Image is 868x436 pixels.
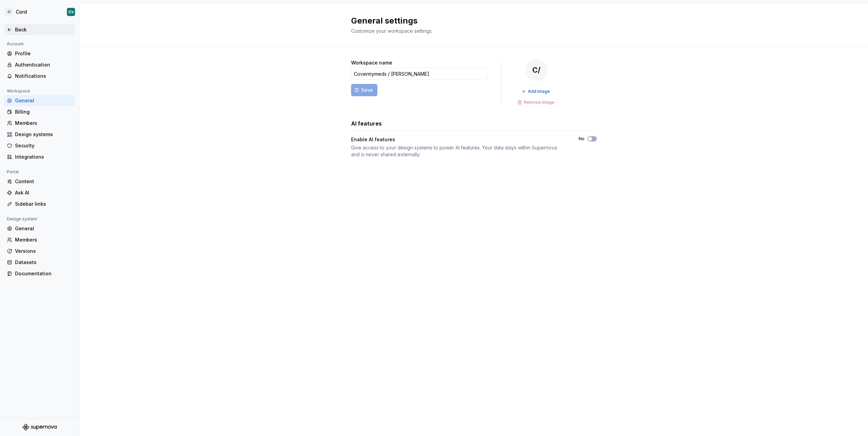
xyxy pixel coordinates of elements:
a: Notifications [4,71,75,82]
a: Back [4,24,75,35]
a: Members [4,118,75,129]
h3: AI features [351,119,382,128]
a: General [4,95,75,106]
div: Portal [4,168,21,176]
a: Authentication [4,59,75,70]
div: Profile [15,50,72,57]
div: Datasets [15,259,72,266]
div: Documentation [15,270,72,277]
a: Content [4,176,75,187]
div: Account [4,40,26,48]
a: Profile [4,48,75,59]
a: Integrations [4,151,75,162]
div: DV [69,9,74,15]
div: Cord [16,9,27,15]
div: Members [15,236,72,243]
div: Design system [4,215,40,223]
div: Back [15,26,72,33]
div: General [15,225,72,232]
div: C/ [525,59,547,81]
div: Sidebar links [15,201,72,207]
div: Security [15,142,72,149]
a: Sidebar links [4,199,75,209]
a: Billing [4,106,75,117]
h2: General settings [351,15,589,26]
div: Billing [15,108,72,115]
div: Content [15,178,72,185]
label: No [579,136,584,142]
div: Versions [15,248,72,255]
span: Add image [528,89,550,94]
button: Add image [519,87,553,96]
span: Customize your workspace settings. [351,28,433,34]
div: C/ [5,8,13,16]
a: Versions [4,246,75,257]
div: Members [15,120,72,127]
div: Integrations [15,154,72,160]
a: Ask AI [4,187,75,198]
div: General [15,97,72,104]
a: Design systems [4,129,75,140]
label: Workspace name [351,59,392,66]
div: Give access to your design systems to power AI features. Your data stays within Supernova and is ... [351,144,566,158]
a: Members [4,234,75,245]
svg: Supernova Logo [23,424,57,431]
a: General [4,223,75,234]
div: Authentication [15,61,72,68]
a: Documentation [4,268,75,279]
div: Ask AI [15,189,72,196]
a: Security [4,140,75,151]
div: Design systems [15,131,72,138]
div: Workspace [4,87,33,95]
div: Notifications [15,73,72,79]
a: Datasets [4,257,75,268]
button: C/CordDV [1,4,78,19]
div: Enable AI features [351,136,566,143]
